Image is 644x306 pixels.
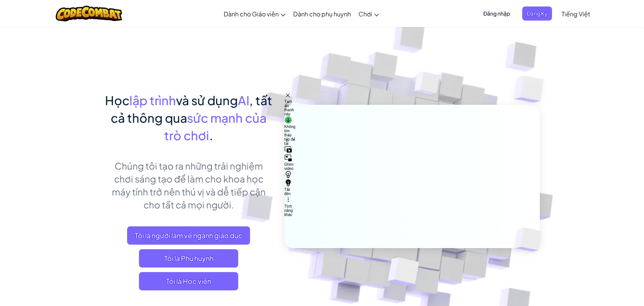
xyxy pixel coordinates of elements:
button: Tôi là Học viên [139,272,238,290]
img: Overlap cubes [502,212,559,268]
img: Overlap cubes [369,241,437,304]
span: lập trình [129,93,176,108]
img: Overlap cubes [400,57,455,114]
a: Dành cho phụ huynh [289,3,355,24]
span: Chơi [358,10,372,18]
button: Đăng nhập [479,6,515,21]
p: Chúng tôi tạo ra những trải nghiệm chơi sáng tạo để làm cho khoa học máy tính trở nên thú vị và d... [105,159,273,211]
a: Dành cho Giáo viên [220,3,289,24]
a: Tôi là người làm về ngành giáo dục [127,226,250,245]
span: Dành cho Giáo viên [224,10,279,18]
span: và sử dụng [176,93,238,108]
a: Tôi là Phụ huynh [139,249,238,268]
span: Tiếng Việt [562,10,590,18]
span: Học [105,93,129,108]
a: Chơi [355,3,383,24]
img: Overlap cubes [499,57,565,122]
button: Đăng Ký [522,6,552,21]
span: AI [238,93,249,108]
img: CodeCombat logo [56,6,123,21]
a: Tiếng Việt [558,3,594,24]
span: sức mạnh của trò chơi [164,110,266,143]
span: . [209,128,213,143]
